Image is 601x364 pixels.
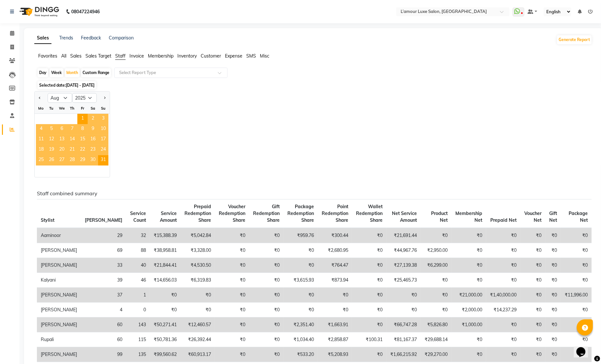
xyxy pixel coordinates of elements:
div: Tuesday, August 5, 2025 [46,124,57,134]
div: Fr [77,103,88,113]
td: ₹3,615.93 [284,273,318,288]
span: Invoice [129,53,144,59]
td: ₹0 [486,317,520,332]
div: Friday, August 15, 2025 [77,134,88,145]
td: ₹0 [545,258,561,273]
td: ₹300.44 [318,228,352,243]
td: ₹0 [352,317,386,332]
span: Product Net [431,210,448,223]
span: 17 [98,134,108,145]
td: ₹0 [318,288,352,303]
td: ₹0 [284,288,318,303]
td: ₹0 [486,243,520,258]
td: ₹25,465.73 [386,273,421,288]
span: Sales [70,53,82,59]
span: 11 [36,134,46,145]
td: ₹0 [451,243,486,258]
td: 33 [81,258,126,273]
td: ₹21,691.44 [386,228,421,243]
div: Monday, August 11, 2025 [36,134,46,145]
td: ₹0 [486,273,520,288]
div: Saturday, August 9, 2025 [88,124,98,134]
td: ₹21,000.00 [451,288,486,303]
td: ₹0 [215,273,249,288]
td: ₹0 [249,332,284,347]
td: ₹0 [520,317,545,332]
span: 14 [67,134,77,145]
td: ₹0 [545,332,561,347]
td: [PERSON_NAME] [37,288,81,303]
span: Gift Redemption Share [253,204,280,223]
td: ₹0 [451,332,486,347]
td: ₹21,844.41 [150,258,181,273]
div: Saturday, August 23, 2025 [88,145,98,155]
td: ₹0 [486,258,520,273]
div: Sa [88,103,98,113]
td: ₹0 [284,303,318,317]
div: Custom Range [81,68,111,77]
div: Sunday, August 3, 2025 [98,114,108,124]
span: 28 [67,155,77,166]
span: 31 [98,155,108,166]
td: ₹0 [545,347,561,362]
td: ₹15,388.39 [150,228,181,243]
td: ₹764.47 [318,258,352,273]
td: ₹5,826.80 [421,317,451,332]
td: Rupali [37,332,81,347]
div: Tu [46,103,57,113]
h6: Staff combined summary [37,190,587,197]
td: ₹2,680.95 [318,243,352,258]
td: ₹0 [451,228,486,243]
td: [PERSON_NAME] [37,347,81,362]
td: ₹29,688.14 [421,332,451,347]
td: 29 [81,228,126,243]
span: 26 [46,155,57,166]
td: [PERSON_NAME] [37,303,81,317]
span: Staff [115,53,126,59]
span: Membership [148,53,173,59]
select: Select month [48,93,72,103]
td: ₹99,560.62 [150,347,181,362]
div: Thursday, August 14, 2025 [67,134,77,145]
td: ₹0 [486,228,520,243]
div: Wednesday, August 13, 2025 [57,134,67,145]
td: ₹0 [215,228,249,243]
span: 22 [77,145,88,155]
td: ₹873.94 [318,273,352,288]
a: Comparison [109,35,134,41]
td: 40 [126,258,150,273]
td: ₹0 [249,273,284,288]
td: ₹0 [249,258,284,273]
span: 9 [88,124,98,134]
span: 6 [57,124,67,134]
td: ₹0 [249,288,284,303]
td: 46 [126,273,150,288]
span: Selected date: [38,81,96,89]
span: 15 [77,134,88,145]
td: 60 [81,332,126,347]
td: 60 [81,317,126,332]
span: 30 [88,155,98,166]
div: Monday, August 25, 2025 [36,155,46,166]
div: Sunday, August 24, 2025 [98,145,108,155]
div: Saturday, August 16, 2025 [88,134,98,145]
div: Saturday, August 30, 2025 [88,155,98,166]
td: 1 [126,288,150,303]
a: Feedback [81,35,101,41]
td: ₹0 [215,288,249,303]
td: ₹0 [352,258,386,273]
td: [PERSON_NAME] [37,317,81,332]
a: Sales [34,32,51,44]
td: ₹0 [150,303,181,317]
span: Voucher Net [524,210,541,223]
div: Mo [36,103,46,113]
span: Package Redemption Share [287,204,314,223]
a: Trends [59,35,73,41]
td: ₹959.76 [284,228,318,243]
div: We [57,103,67,113]
td: ₹2,000.00 [451,303,486,317]
td: ₹0 [249,243,284,258]
div: Wednesday, August 6, 2025 [57,124,67,134]
td: ₹0 [249,303,284,317]
td: ₹2,950.00 [421,243,451,258]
